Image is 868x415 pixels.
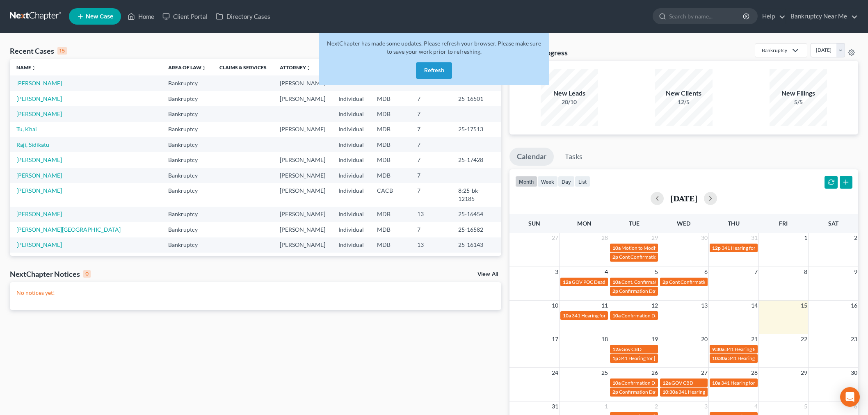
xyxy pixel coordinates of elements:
[162,222,213,237] td: Bankruptcy
[612,312,621,319] span: 10a
[411,237,452,253] td: 13
[572,279,613,285] span: GOV POC Deadline
[712,245,721,251] span: 12p
[662,279,668,285] span: 2p
[162,122,213,137] td: Bankruptcy
[654,267,659,277] span: 5
[853,267,858,277] span: 9
[722,245,795,251] span: 341 Hearing for [PERSON_NAME]
[619,288,749,294] span: Confirmation Date for [PERSON_NAME] & [PERSON_NAME]
[577,220,592,227] span: Mon
[411,222,452,237] td: 7
[452,237,501,253] td: 25-16143
[712,346,724,352] span: 9:30a
[452,183,501,206] td: 8:25-bk-12185
[16,172,62,179] a: [PERSON_NAME]
[370,183,411,206] td: CACB
[604,401,609,411] span: 1
[621,312,708,319] span: Confirmation Date for [PERSON_NAME]
[537,176,558,187] button: week
[332,168,370,183] td: Individual
[612,380,621,386] span: 10a
[273,91,332,106] td: [PERSON_NAME]
[828,220,838,227] span: Sat
[411,253,452,268] td: 7
[452,222,501,237] td: 25-16582
[411,137,452,152] td: 7
[541,98,598,106] div: 20/10
[758,9,786,24] a: Help
[212,9,274,24] a: Directory Cases
[558,176,575,187] button: day
[619,389,706,395] span: Confirmation Date for [PERSON_NAME]
[332,91,370,106] td: Individual
[10,269,91,279] div: NextChapter Notices
[762,47,787,54] div: Bankruptcy
[800,368,808,378] span: 29
[162,168,213,183] td: Bankruptcy
[612,254,618,260] span: 2p
[16,241,62,248] a: [PERSON_NAME]
[162,183,213,206] td: Bankruptcy
[662,389,678,395] span: 10:30a
[273,168,332,183] td: [PERSON_NAME]
[853,233,858,243] span: 2
[332,122,370,137] td: Individual
[162,253,213,268] td: Bankruptcy
[601,233,609,243] span: 28
[669,9,744,24] input: Search by name...
[370,137,411,152] td: MDB
[411,122,452,137] td: 7
[162,207,213,222] td: Bankruptcy
[655,89,713,98] div: New Clients
[306,66,311,71] i: unfold_more
[162,152,213,167] td: Bankruptcy
[654,401,659,411] span: 2
[16,289,495,297] p: No notices yet!
[411,168,452,183] td: 7
[370,168,411,183] td: MDB
[370,91,411,106] td: MDB
[273,237,332,253] td: [PERSON_NAME]
[515,176,537,187] button: month
[612,279,621,285] span: 10a
[452,122,501,137] td: 25-17513
[662,380,671,386] span: 12a
[655,98,713,106] div: 12/5
[168,64,206,71] a: Area of Lawunfold_more
[162,106,213,121] td: Bankruptcy
[700,334,708,344] span: 20
[750,334,758,344] span: 21
[16,187,62,194] a: [PERSON_NAME]
[728,220,740,227] span: Thu
[528,220,540,227] span: Sun
[725,346,799,352] span: 341 Hearing for [PERSON_NAME]
[803,267,808,277] span: 8
[721,380,795,386] span: 341 Hearing for [PERSON_NAME]
[452,207,501,222] td: 25-16454
[16,95,62,102] a: [PERSON_NAME]
[16,141,49,148] a: Raji, Sidikatu
[803,401,808,411] span: 5
[629,220,640,227] span: Tue
[83,270,91,278] div: 0
[332,237,370,253] td: Individual
[572,312,645,319] span: 341 Hearing for [PERSON_NAME]
[370,237,411,253] td: MDB
[31,66,36,71] i: unfold_more
[411,207,452,222] td: 13
[850,301,858,310] span: 16
[273,207,332,222] td: [PERSON_NAME]
[16,125,37,132] a: Tu, Khai
[273,122,332,137] td: [PERSON_NAME]
[57,47,67,55] div: 15
[800,334,808,344] span: 22
[750,233,758,243] span: 31
[16,156,62,163] a: [PERSON_NAME]
[162,137,213,152] td: Bankruptcy
[411,91,452,106] td: 7
[612,389,618,395] span: 2p
[712,355,727,361] span: 10:30a
[332,152,370,167] td: Individual
[411,183,452,206] td: 7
